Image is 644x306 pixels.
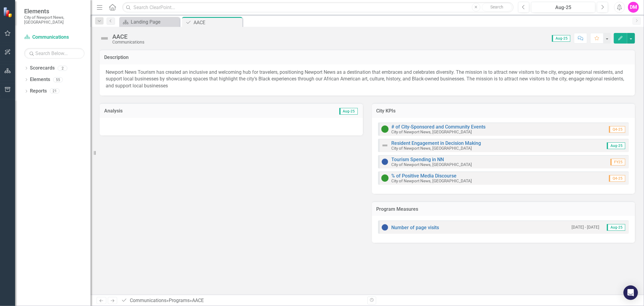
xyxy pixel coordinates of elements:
span: Aug-25 [339,108,358,115]
span: Q4-25 [609,175,625,182]
a: Landing Page [121,18,178,26]
a: Communications [24,34,85,41]
a: Scorecards [30,65,55,72]
small: City of Newport News, [GEOGRAPHIC_DATA] [392,162,472,167]
small: City of Newport News, [GEOGRAPHIC_DATA] [392,129,472,134]
div: Aug-25 [533,4,593,11]
span: Aug-25 [607,224,625,231]
div: 21 [50,89,59,94]
button: Search [482,3,512,11]
span: FY25 [610,159,625,165]
div: 2 [58,66,67,71]
div: AACE [112,33,144,40]
div: 55 [53,77,63,82]
img: Not Defined [381,142,389,149]
div: Landing Page [131,18,178,26]
div: AACE [192,298,204,303]
div: » » [121,297,363,304]
a: Resident Engagement in Decision Making [392,140,481,146]
span: Elements [24,8,85,15]
img: Not Defined [100,34,109,43]
a: Number of page visits [392,225,439,230]
span: Aug-25 [607,142,625,149]
a: # of City-Sponsored and Community Events [392,124,486,130]
span: Q4-25 [609,126,625,133]
a: Reports [30,88,47,95]
img: ClearPoint Strategy [3,7,14,18]
a: % of Positive Media Discourse [392,173,457,179]
span: Newport News Tourism has created an inclusive and welcoming hub for travelers, positioning Newpor... [106,69,624,89]
a: Communications [130,298,166,303]
span: Search [490,5,503,9]
button: DM [628,2,639,13]
img: No Information [381,224,389,231]
span: Aug-25 [552,35,570,42]
img: On Target [381,174,389,182]
a: Tourism Spending in NN [392,157,444,162]
input: Search ClearPoint... [122,2,514,13]
img: No Information [381,158,389,165]
input: Search Below... [24,48,85,59]
small: City of Newport News, [GEOGRAPHIC_DATA] [392,178,472,183]
div: AACE [194,19,241,26]
small: [DATE] - [DATE] [572,224,599,230]
a: Elements [30,76,50,83]
h3: Analysis [104,108,229,114]
img: On Target [381,125,389,133]
button: Aug-25 [531,2,595,13]
a: Programs [169,298,190,303]
div: Communications [112,40,144,44]
div: Open Intercom Messenger [623,285,638,300]
h3: City KPIs [376,108,631,114]
h3: Program Measures [376,207,631,212]
small: City of Newport News, [GEOGRAPHIC_DATA] [24,15,85,25]
h3: Description [104,55,630,60]
small: City of Newport News, [GEOGRAPHIC_DATA] [392,146,472,151]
